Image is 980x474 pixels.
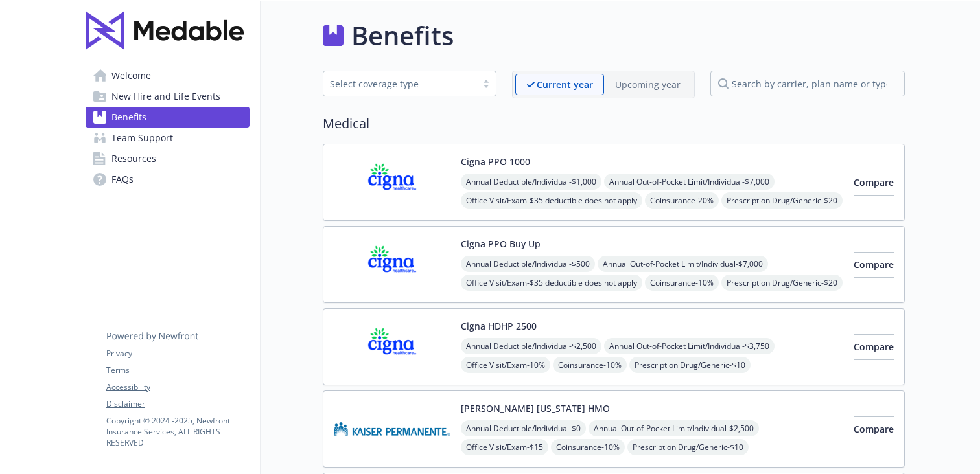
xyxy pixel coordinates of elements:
h1: Benefits [351,16,454,55]
a: Welcome [86,65,250,86]
span: Office Visit/Exam - $35 deductible does not apply [461,275,642,291]
img: CIGNA carrier logo [334,319,450,374]
a: Accessibility [106,381,249,393]
span: Compare [854,341,894,353]
span: Compare [854,176,894,188]
span: Annual Deductible/Individual - $1,000 [461,174,601,190]
span: Resources [111,148,156,169]
span: Compare [854,258,894,271]
span: Office Visit/Exam - $35 deductible does not apply [461,192,642,209]
span: New Hire and Life Events [111,86,220,107]
span: FAQs [111,169,134,190]
a: Disclaimer [106,398,249,410]
span: Team Support [111,128,173,148]
img: Kaiser Permanente of Hawaii carrier logo [334,401,450,457]
button: Cigna PPO Buy Up [461,237,541,251]
a: Privacy [106,348,249,359]
span: Office Visit/Exam - 10% [461,357,550,373]
span: Office Visit/Exam - $15 [461,439,548,455]
button: Cigna HDHP 2500 [461,319,537,333]
span: Prescription Drug/Generic - $10 [629,357,751,373]
button: Cigna PPO 1000 [461,155,530,168]
a: Benefits [86,107,250,128]
a: FAQs [86,169,250,190]
input: search by carrier, plan name or type [710,71,905,96]
span: Coinsurance - 10% [645,275,719,291]
button: Compare [854,170,894,196]
span: Annual Out-of-Pocket Limit/Individual - $7,000 [604,174,775,190]
a: Terms [106,365,249,376]
p: Current year [537,78,593,91]
span: Prescription Drug/Generic - $10 [627,439,749,455]
button: Compare [854,252,894,278]
span: Annual Out-of-Pocket Limit/Individual - $2,500 [589,420,759,436]
span: Annual Deductible/Individual - $2,500 [461,338,601,354]
p: Upcoming year [615,78,681,91]
a: Team Support [86,128,250,148]
span: Coinsurance - 10% [553,357,627,373]
span: Annual Deductible/Individual - $500 [461,256,595,272]
span: Annual Out-of-Pocket Limit/Individual - $3,750 [604,338,775,354]
div: Select coverage type [330,77,470,91]
span: Annual Out-of-Pocket Limit/Individual - $7,000 [598,256,768,272]
span: Coinsurance - 20% [645,192,719,209]
span: Coinsurance - 10% [551,439,625,455]
button: [PERSON_NAME] [US_STATE] HMO [461,401,610,415]
a: New Hire and Life Events [86,86,250,107]
span: Annual Deductible/Individual - $0 [461,420,586,436]
h2: Medical [323,114,905,133]
span: Welcome [111,65,151,86]
button: Compare [854,334,894,360]
button: Compare [854,416,894,442]
span: Benefits [111,107,146,128]
img: CIGNA carrier logo [334,155,450,210]
span: Compare [854,423,894,435]
img: CIGNA carrier logo [334,237,450,292]
p: Copyright © 2024 - 2025 , Newfront Insurance Services, ALL RIGHTS RESERVED [106,415,249,448]
span: Prescription Drug/Generic - $20 [721,275,843,291]
span: Prescription Drug/Generic - $20 [721,192,843,209]
a: Resources [86,148,250,169]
